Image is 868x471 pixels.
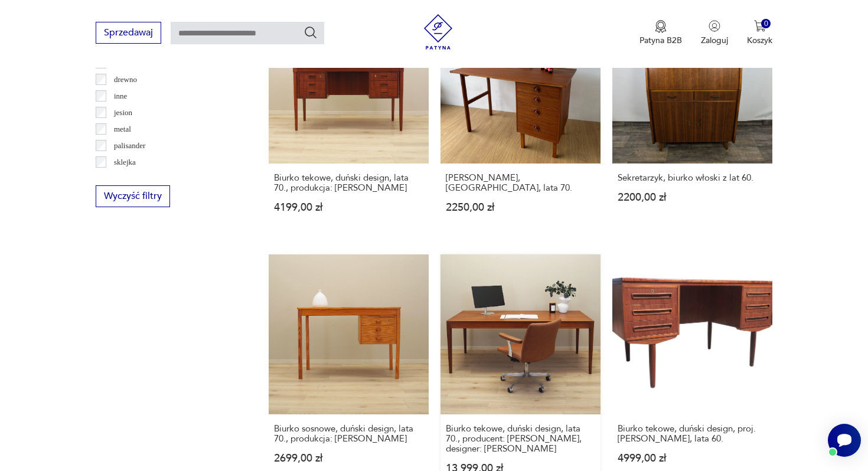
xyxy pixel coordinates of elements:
[96,30,161,38] a: Sprzedawaj
[114,73,137,86] p: drewno
[655,20,667,33] img: Ikona medalu
[446,202,595,212] p: 2250,00 zł
[612,4,772,235] a: Sekretarzyk, biurko włoski z lat 60.Sekretarzyk, biurko włoski z lat 60.2200,00 zł
[828,424,861,457] iframe: Smartsupp widget button
[446,424,595,454] h3: Biurko tekowe, duński design, lata 70., producent: [PERSON_NAME], designer: [PERSON_NAME]
[618,192,767,202] p: 2200,00 zł
[747,35,772,46] p: Koszyk
[618,424,767,444] h3: Biurko tekowe, duński design, proj. [PERSON_NAME], lata 60.
[747,20,772,46] button: 0Koszyk
[701,20,728,46] button: Zaloguj
[114,123,131,136] p: metal
[618,453,767,463] p: 4999,00 zł
[96,185,170,207] button: Wyczyść filtry
[754,20,766,32] img: Ikona koszyka
[274,424,423,444] h3: Biurko sosnowe, duński design, lata 70., produkcja: [PERSON_NAME]
[114,139,145,152] p: palisander
[701,35,728,46] p: Zaloguj
[96,22,161,44] button: Sprzedawaj
[114,172,130,185] p: szkło
[304,25,318,40] button: Szukaj
[440,4,601,235] a: Biurko, Skandynawia, lata 70.[PERSON_NAME], [GEOGRAPHIC_DATA], lata 70.2250,00 zł
[114,156,136,169] p: sklejka
[709,20,720,32] img: Ikonka użytkownika
[420,14,456,50] img: Patyna - sklep z meblami i dekoracjami vintage
[446,173,595,193] h3: [PERSON_NAME], [GEOGRAPHIC_DATA], lata 70.
[274,173,423,193] h3: Biurko tekowe, duński design, lata 70., produkcja: [PERSON_NAME]
[639,20,682,46] button: Patyna B2B
[618,173,767,183] h3: Sekretarzyk, biurko włoski z lat 60.
[639,35,682,46] p: Patyna B2B
[639,20,682,46] a: Ikona medaluPatyna B2B
[114,90,127,103] p: inne
[274,202,423,212] p: 4199,00 zł
[274,453,423,463] p: 2699,00 zł
[114,106,132,119] p: jesion
[761,19,771,29] div: 0
[269,4,429,235] a: Biurko tekowe, duński design, lata 70., produkcja: DaniaBiurko tekowe, duński design, lata 70., p...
